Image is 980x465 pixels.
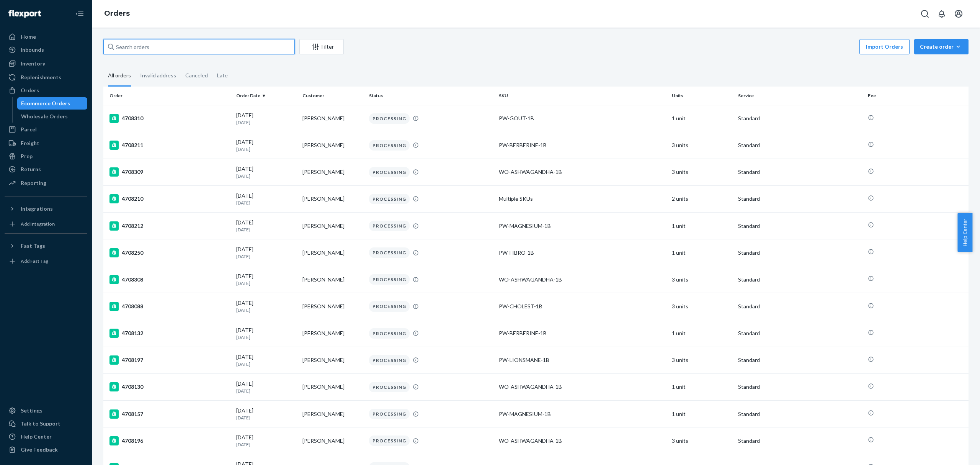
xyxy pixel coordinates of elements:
div: Create order [920,43,963,51]
td: 3 units [669,132,735,159]
div: 4708308 [109,275,230,284]
div: 4708250 [109,248,230,257]
a: Freight [5,137,87,149]
td: 3 units [669,347,735,373]
div: [DATE] [236,434,296,448]
div: Prep [21,152,33,160]
p: Standard [738,437,862,445]
td: 3 units [669,293,735,320]
div: Add Integration [21,221,55,227]
div: Filter [300,43,343,51]
th: Units [669,87,735,105]
div: Integrations [21,205,53,213]
div: Customer [302,92,363,99]
button: Import Orders [859,39,910,54]
a: Home [5,31,87,43]
div: Fast Tags [21,242,45,250]
div: [DATE] [236,192,296,206]
div: PW-MAGNESIUM-1B [499,410,666,418]
button: Fast Tags [5,240,87,252]
div: PROCESSING [369,194,410,204]
p: Standard [738,141,862,149]
a: Reporting [5,177,87,189]
a: Orders [104,9,130,18]
div: [DATE] [236,407,296,421]
p: [DATE] [236,146,296,152]
p: [DATE] [236,414,296,421]
td: [PERSON_NAME] [299,266,366,293]
div: 4708197 [109,355,230,365]
a: Prep [5,150,87,162]
a: Talk to Support [5,418,87,430]
button: Open notifications [934,6,949,21]
a: Inbounds [5,44,87,56]
div: 4708309 [109,167,230,177]
p: [DATE] [236,119,296,126]
button: Help Center [957,213,972,252]
a: Returns [5,163,87,175]
a: Add Integration [5,218,87,230]
button: Close Navigation [72,6,87,21]
div: Wholesale Orders [21,113,68,120]
div: 4708211 [109,141,230,150]
div: PROCESSING [369,221,410,231]
a: Settings [5,404,87,417]
p: Standard [738,168,862,176]
td: [PERSON_NAME] [299,213,366,239]
div: PROCESSING [369,247,410,258]
td: 1 unit [669,239,735,266]
div: Help Center [21,433,52,440]
div: WO-ASHWAGANDHA-1B [499,276,666,283]
div: [DATE] [236,138,296,152]
div: Inventory [21,60,45,67]
td: Multiple SKUs [496,185,669,212]
div: [DATE] [236,326,296,341]
div: 4708088 [109,302,230,311]
p: Standard [738,276,862,283]
td: 1 unit [669,213,735,239]
div: Returns [21,165,41,173]
button: Create order [914,39,969,54]
th: Status [366,87,496,105]
a: Parcel [5,123,87,136]
a: Add Fast Tag [5,255,87,267]
p: Standard [738,195,862,203]
div: PROCESSING [369,328,410,339]
div: PW-FIBRO-1B [499,249,666,257]
td: 1 unit [669,105,735,132]
div: [DATE] [236,219,296,233]
div: Ecommerce Orders [21,100,70,107]
div: 4708196 [109,436,230,445]
div: [DATE] [236,165,296,179]
button: Open Search Box [917,6,933,21]
div: PROCESSING [369,436,410,446]
div: PROCESSING [369,167,410,177]
p: [DATE] [236,226,296,233]
p: [DATE] [236,200,296,206]
div: PROCESSING [369,274,410,285]
p: [DATE] [236,173,296,179]
p: [DATE] [236,334,296,341]
div: PROCESSING [369,113,410,124]
div: PW-BERBERINE-1B [499,329,666,337]
p: [DATE] [236,441,296,448]
div: Give Feedback [21,446,58,454]
td: [PERSON_NAME] [299,239,366,266]
td: 1 unit [669,401,735,427]
th: Service [735,87,865,105]
div: PROCESSING [369,409,410,419]
a: Orders [5,84,87,97]
p: [DATE] [236,388,296,394]
input: Search orders [103,39,295,54]
th: Order [103,87,233,105]
td: 2 units [669,185,735,212]
th: Order Date [233,87,299,105]
div: Talk to Support [21,420,60,427]
div: PROCESSING [369,382,410,392]
div: Invalid address [140,65,176,85]
div: [DATE] [236,246,296,260]
a: Ecommerce Orders [17,97,88,110]
div: Home [21,33,36,41]
td: [PERSON_NAME] [299,105,366,132]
